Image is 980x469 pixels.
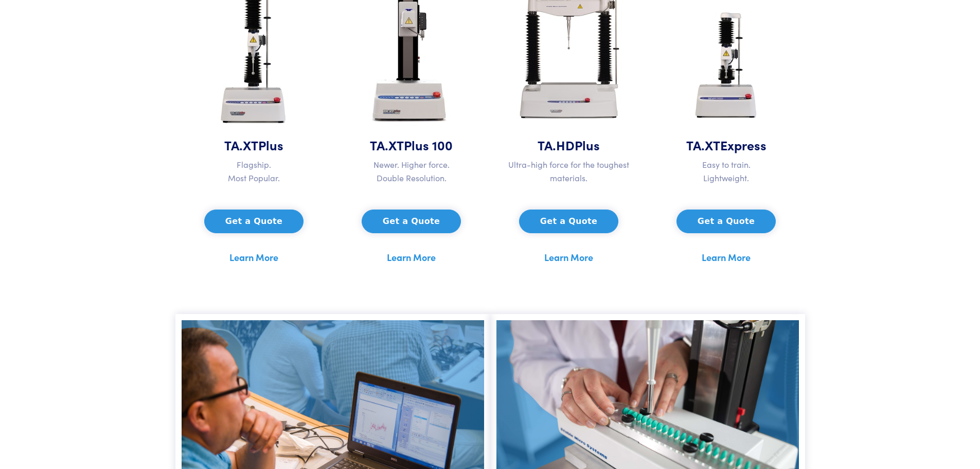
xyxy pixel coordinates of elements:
p: Ultra-high force for the toughest materials. [496,158,642,184]
button: Get a Quote [519,210,618,233]
button: Get a Quote [676,210,776,233]
span: Express [720,136,767,154]
p: Newer. Higher force. Double Resolution. [339,158,484,184]
h5: TA.XT [654,136,799,154]
p: Flagship. Most Popular. [182,158,327,184]
h5: TA.XT [182,136,327,154]
span: Plus [258,136,283,154]
p: Easy to train. Lightweight. [654,158,799,184]
span: Plus 100 [404,136,453,154]
a: Learn More [702,250,751,265]
button: Get a Quote [204,210,304,233]
a: Learn More [544,250,593,265]
button: Get a Quote [362,210,461,233]
h5: TA.XT [339,136,484,154]
a: Learn More [229,250,278,265]
h5: TA.HD [496,136,642,154]
span: Plus [575,136,600,154]
a: Learn More [387,250,436,265]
